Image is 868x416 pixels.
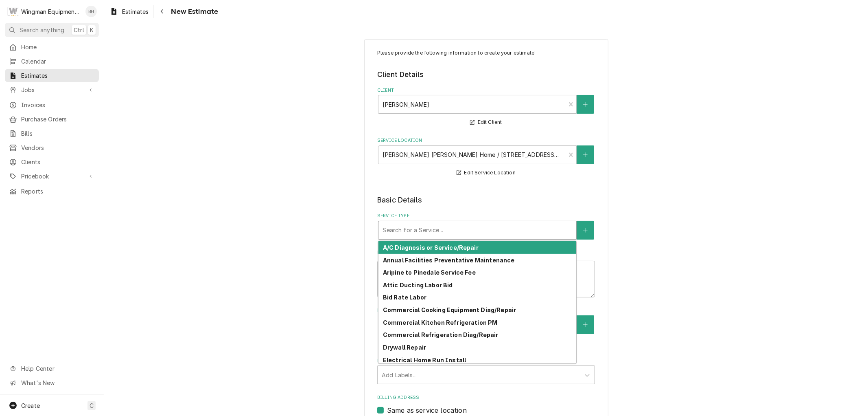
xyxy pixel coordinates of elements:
[583,322,588,328] svg: Create New Equipment
[377,213,595,219] label: Service Type
[21,43,95,51] span: Home
[577,221,594,240] button: Create New Service
[107,5,152,18] a: Estimates
[21,379,94,387] span: What's New
[583,227,588,233] svg: Create New Service
[5,69,99,82] a: Estimates
[469,117,503,128] button: Edit Client
[377,249,595,297] div: Reason For Call
[383,344,426,351] strong: Drywall Repair
[122,7,149,16] span: Estimates
[377,49,595,57] p: Please provide the following information to create your estimate:
[387,405,467,415] label: Same as service location
[377,137,595,178] div: Service Location
[377,195,595,205] legend: Basic Details
[5,127,99,140] a: Bills
[5,83,99,97] a: Go to Jobs
[74,26,84,34] span: Ctrl
[383,244,479,251] strong: A/C Diagnosis or Service/Repair
[383,294,426,301] strong: Bid Rate Labor
[383,319,498,326] strong: Commercial Kitchen Refrigeration PM
[21,101,95,109] span: Invoices
[377,358,595,384] div: Labels
[377,87,595,94] label: Client
[20,26,64,34] span: Search anything
[377,394,595,415] div: Billing Address
[5,362,99,375] a: Go to Help Center
[155,5,168,18] button: Navigate back
[5,185,99,198] a: Reports
[21,57,95,66] span: Calendar
[21,172,83,180] span: Pricebook
[5,112,99,126] a: Purchase Orders
[5,23,99,37] button: Search anythingCtrlK
[577,145,594,164] button: Create New Location
[577,315,594,334] button: Create New Equipment
[377,137,595,144] label: Service Location
[5,55,99,68] a: Calendar
[90,401,94,410] span: C
[85,6,97,17] div: BH
[7,6,19,17] div: W
[377,87,595,128] div: Client
[85,6,97,17] div: Brady Hale's Avatar
[21,143,95,152] span: Vendors
[377,358,595,364] label: Labels
[377,213,595,239] div: Service Type
[21,129,95,138] span: Bills
[168,6,218,17] span: New Estimate
[5,376,99,390] a: Go to What's New
[383,306,516,313] strong: Commercial Cooking Equipment Diag/Repair
[21,115,95,123] span: Purchase Orders
[383,269,476,276] strong: Aripine to Pinedale Service Fee
[5,98,99,112] a: Invoices
[90,26,94,34] span: K
[583,101,588,107] svg: Create New Client
[377,307,595,348] div: Equipment
[21,187,95,196] span: Reports
[377,249,595,256] label: Reason For Call
[455,168,517,178] button: Edit Service Location
[377,394,595,401] label: Billing Address
[583,152,588,158] svg: Create New Location
[383,357,466,363] strong: Electrical Home Run Install
[21,86,83,94] span: Jobs
[577,95,594,114] button: Create New Client
[21,7,81,16] div: Wingman Equipment Solutions
[5,40,99,54] a: Home
[5,141,99,154] a: Vendors
[21,158,95,166] span: Clients
[21,71,95,80] span: Estimates
[21,402,40,409] span: Create
[5,169,99,183] a: Go to Pricebook
[7,6,19,17] div: Wingman Equipment Solutions's Avatar
[5,155,99,169] a: Clients
[377,69,595,80] legend: Client Details
[377,307,595,314] label: Equipment
[383,257,515,264] strong: Annual Facilities Preventative Maintenance
[383,331,498,338] strong: Commercial Refrigeration Diag/Repair
[21,364,94,373] span: Help Center
[383,282,453,288] strong: Attic Ducting Labor Bid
